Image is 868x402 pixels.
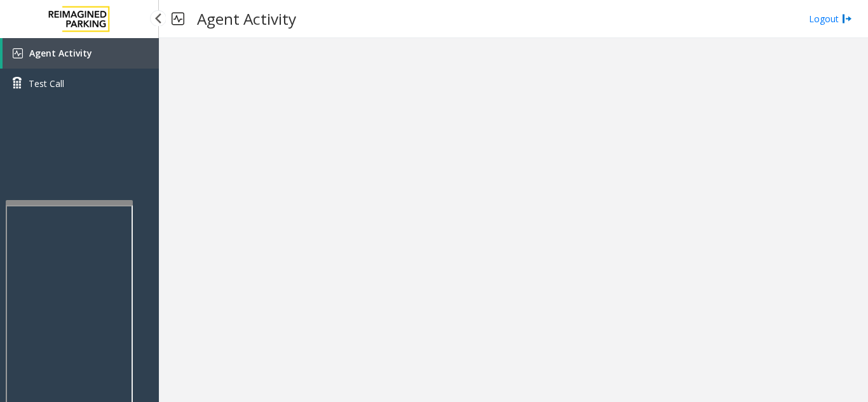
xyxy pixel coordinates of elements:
span: Agent Activity [29,47,92,59]
span: Test Call [29,77,64,90]
a: Agent Activity [3,38,159,69]
img: pageIcon [172,3,184,34]
img: logout [842,12,852,25]
a: Logout [809,12,852,25]
img: 'icon' [13,48,23,58]
h3: Agent Activity [191,3,302,34]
